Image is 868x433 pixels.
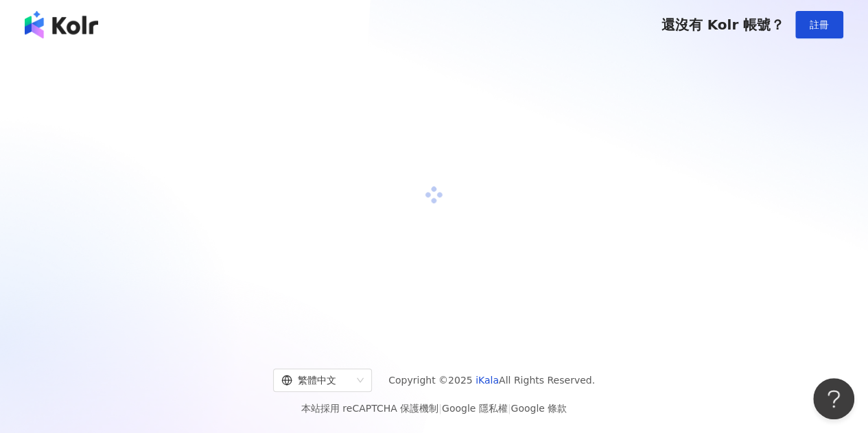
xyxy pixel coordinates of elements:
span: 本站採用 reCAPTCHA 保護機制 [301,400,567,417]
a: iKala [476,375,499,386]
span: Copyright © 2025 All Rights Reserved. [388,372,595,388]
img: logo [25,11,98,38]
span: 註冊 [810,19,829,30]
div: 繁體中文 [281,369,351,391]
iframe: Help Scout Beacon - Open [813,378,854,419]
button: 註冊 [795,11,843,38]
a: Google 隱私權 [442,403,508,414]
span: | [508,403,511,414]
span: | [438,403,442,414]
span: 還沒有 Kolr 帳號？ [661,16,784,33]
a: Google 條款 [511,403,567,414]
